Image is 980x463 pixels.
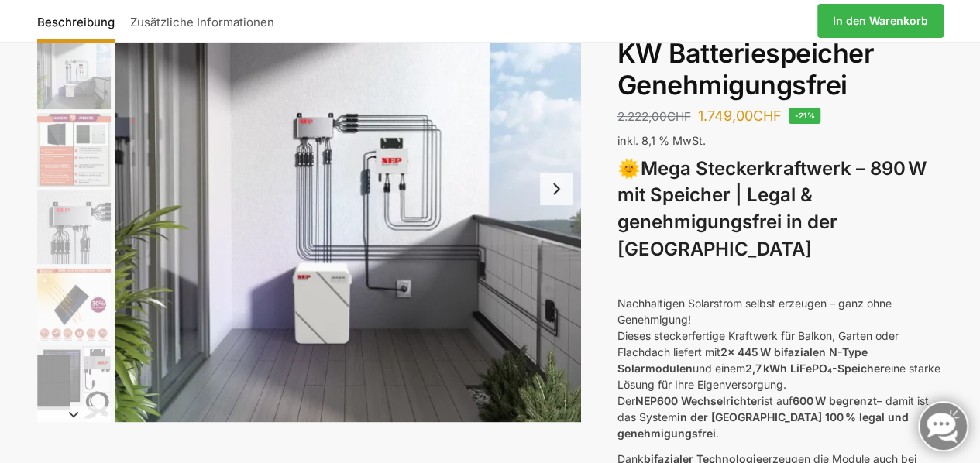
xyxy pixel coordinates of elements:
[817,4,944,38] a: In den Warenkorb
[617,157,926,260] strong: Mega Steckerkraftwerk – 890 W mit Speicher | Legal & genehmigungsfrei in der [GEOGRAPHIC_DATA]
[744,362,884,375] strong: 2,7 kWh LiFePO₄-Speicher
[617,345,867,375] strong: 2x 445 W bifazialen N-Type Solarmodulen
[617,295,943,441] p: Nachhaltigen Solarstrom selbst erzeugen – ganz ohne Genehmigung! Dieses steckerfertige Kraftwerk ...
[33,188,111,266] li: 4 / 12
[792,394,876,407] strong: 600 W begrenzt
[122,2,282,39] a: Zusätzliche Informationen
[789,108,820,124] span: -21%
[33,111,111,188] li: 3 / 12
[634,394,761,407] strong: NEP600 Wechselrichter
[540,173,573,205] button: Next slide
[37,2,122,39] a: Beschreibung
[617,109,690,124] bdi: 2.222,00
[617,134,705,147] span: inkl. 8,1 % MwSt.
[752,108,781,124] span: CHF
[37,345,111,419] img: Balkonkraftwerk 860
[617,410,908,440] strong: in der [GEOGRAPHIC_DATA] 100 % legal und genehmigungsfrei
[33,343,111,420] li: 6 / 12
[37,190,111,264] img: BDS1000
[33,266,111,343] li: 5 / 12
[617,156,943,263] h3: 🌞
[697,108,781,124] bdi: 1.749,00
[37,36,111,109] img: Balkonkraftwerk mit 2,7kw Speicher
[33,33,111,111] li: 2 / 12
[37,113,111,187] img: Bificial im Vergleich zu billig Modulen
[37,406,111,422] button: Next slide
[666,109,690,124] span: CHF
[37,268,111,341] img: Bificial 30 % mehr Leistung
